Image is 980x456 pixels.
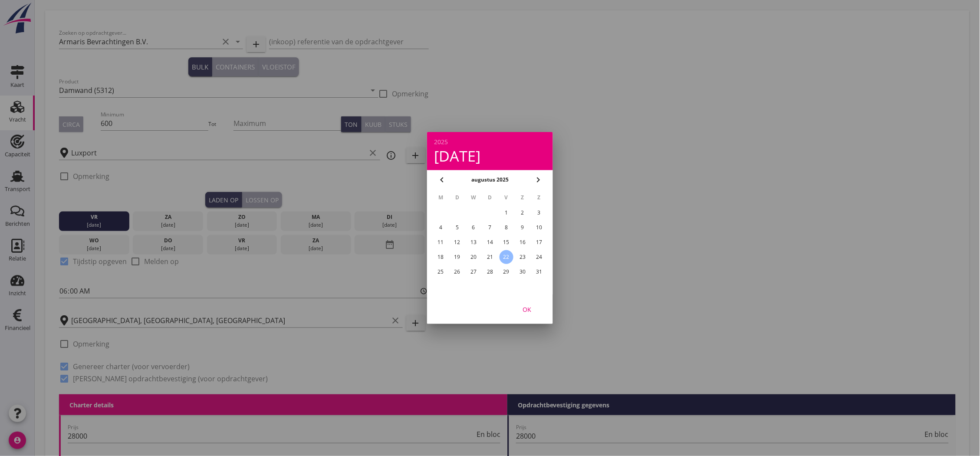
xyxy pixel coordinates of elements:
[531,190,547,205] th: Z
[516,250,529,264] button: 23
[532,206,546,220] button: 3
[434,221,448,235] button: 4
[469,173,511,186] button: augustus 2025
[483,235,497,249] button: 14
[532,265,546,279] button: 31
[434,250,448,264] button: 18
[433,190,449,205] th: M
[437,175,447,185] i: chevron_left
[483,221,497,235] button: 7
[532,235,546,249] button: 17
[451,265,464,279] button: 26
[434,149,546,163] div: [DATE]
[467,250,480,264] button: 20
[467,221,480,235] button: 6
[451,250,464,264] button: 19
[499,190,514,205] th: V
[483,250,497,264] button: 21
[466,190,481,205] th: W
[532,250,546,264] button: 24
[516,235,529,249] button: 16
[434,139,546,145] div: 2025
[467,235,480,249] button: 13
[482,190,498,205] th: D
[533,175,543,185] i: chevron_right
[434,265,448,279] button: 25
[500,250,513,264] button: 22
[434,235,448,249] button: 11
[500,235,513,249] button: 15
[515,305,539,314] div: OK
[451,235,464,249] button: 12
[516,265,529,279] button: 30
[483,265,497,279] button: 28
[516,206,529,220] button: 2
[467,265,480,279] button: 27
[500,265,513,279] button: 29
[500,206,513,220] button: 1
[450,190,465,205] th: D
[508,301,546,317] button: OK
[516,221,529,235] button: 9
[451,221,464,235] button: 5
[500,221,513,235] button: 8
[532,221,546,235] button: 10
[515,190,531,205] th: Z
